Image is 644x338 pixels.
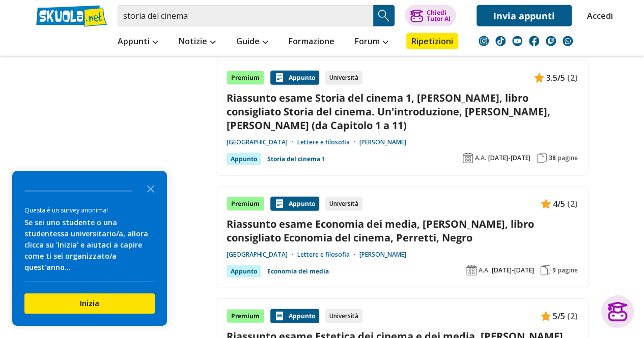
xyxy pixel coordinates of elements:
div: Appunto [227,153,261,165]
a: Economia dei media [267,265,329,278]
img: WhatsApp [563,36,573,46]
a: Riassunto esame Economia dei media, [PERSON_NAME], libro consigliato Economia del cinema, Perrett... [227,217,578,244]
span: [DATE]-[DATE] [488,154,530,162]
a: Guide [234,33,271,51]
button: Search Button [373,5,395,26]
a: Appunti [115,33,161,51]
a: Riassunto esame Storia del cinema 1, [PERSON_NAME], libro consigliato Storia del cinema. Un'intro... [227,91,578,133]
button: ChiediTutor AI [405,5,456,26]
div: Appunto [270,197,319,211]
div: Chiedi Tutor AI [426,10,450,22]
img: twitch [546,36,556,46]
span: (2) [567,310,578,323]
a: Invia appunti [477,5,572,26]
span: 4/5 [553,197,565,210]
img: Anno accademico [463,153,473,163]
div: Se sei uno studente o una studentessa universitario/a, allora clicca su 'Inizia' e aiutaci a capi... [24,217,155,273]
img: youtube [512,36,522,46]
div: Questa è un survey anonima! [24,205,155,215]
img: Pagine [540,265,550,275]
div: Università [325,71,362,85]
img: Appunti contenuto [541,199,551,209]
span: pagine [558,154,578,162]
span: (2) [567,71,578,84]
span: pagine [558,266,578,274]
span: 38 [549,154,556,162]
img: tiktok [495,36,506,46]
img: Appunti contenuto [541,311,551,321]
div: Appunto [270,71,319,85]
a: Accedi [587,5,608,26]
img: Cerca appunti, riassunti o versioni [376,8,391,23]
div: Appunto [227,265,261,278]
span: 5/5 [553,310,565,323]
div: Survey [12,171,167,326]
a: Forum [352,33,391,51]
a: [GEOGRAPHIC_DATA] [227,251,297,259]
button: Close the survey [141,178,161,198]
img: instagram [479,36,489,46]
img: Pagine [537,153,547,163]
img: Appunti contenuto [274,311,285,321]
img: facebook [529,36,539,46]
span: 3.5/5 [546,71,565,84]
span: 9 [552,266,556,274]
div: Premium [227,309,264,323]
a: [PERSON_NAME] [359,138,406,146]
a: [PERSON_NAME] [359,251,406,259]
input: Cerca appunti, riassunti o versioni [118,5,373,26]
span: (2) [567,197,578,210]
img: Appunti contenuto [274,199,285,209]
div: Università [325,309,362,323]
a: Formazione [286,33,337,51]
a: Lettere e filosofia [297,251,359,259]
a: Notizie [176,33,218,51]
img: Appunti contenuto [534,73,544,83]
a: Lettere e filosofia [297,138,359,146]
img: Anno accademico [466,265,477,275]
div: Appunto [270,309,319,323]
button: Inizia [24,293,155,314]
a: Ripetizioni [406,33,458,49]
div: Università [325,197,362,211]
span: A.A. [479,266,490,274]
a: Storia del cinema 1 [267,153,325,165]
div: Premium [227,197,264,211]
a: [GEOGRAPHIC_DATA] [227,138,297,146]
span: A.A. [475,154,486,162]
div: Premium [227,71,264,85]
span: [DATE]-[DATE] [492,266,534,274]
img: Appunti contenuto [274,73,285,83]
